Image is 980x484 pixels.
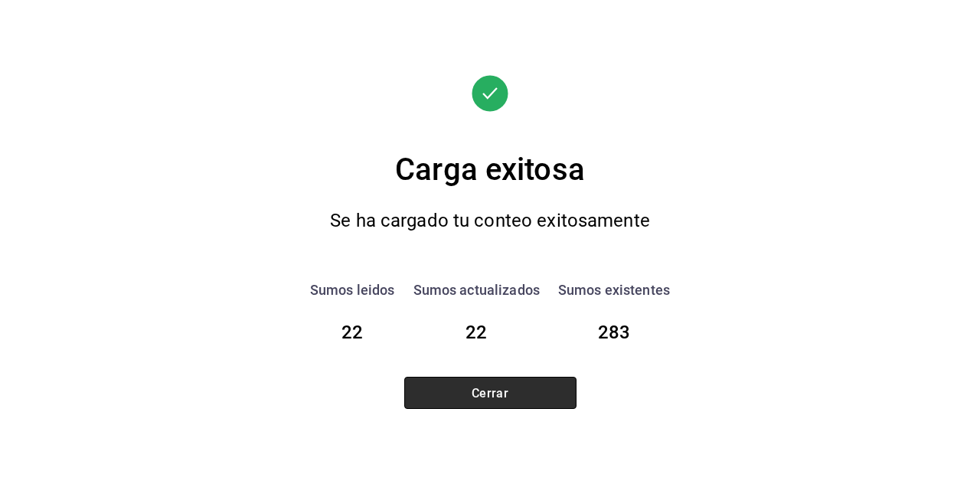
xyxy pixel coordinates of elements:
[395,152,585,188] font: Carga exitosa
[404,377,577,409] button: Cerrar
[598,322,630,343] font: 283
[472,385,509,400] font: Cerrar
[310,282,395,298] font: Sumos leidos
[465,322,487,343] font: 22
[330,210,650,231] font: Se ha cargado tu conteo exitosamente
[341,322,363,343] font: 22
[413,282,540,298] font: Sumos actualizados
[558,282,670,298] font: Sumos existentes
